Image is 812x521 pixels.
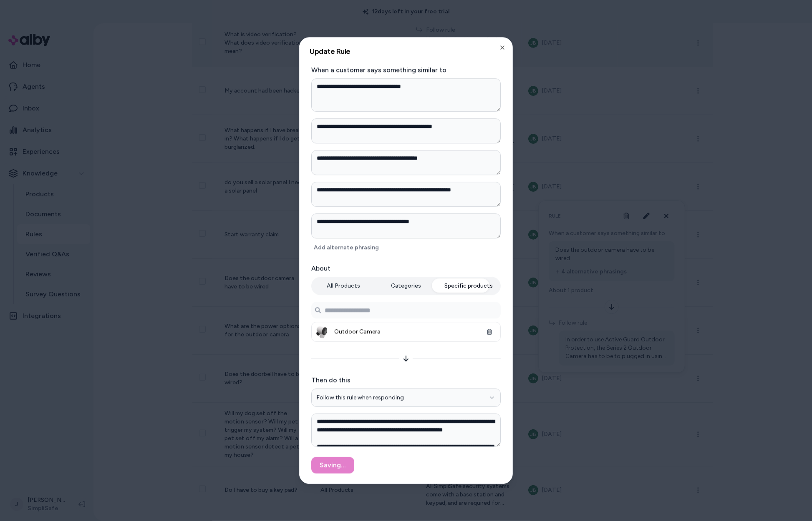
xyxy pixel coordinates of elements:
button: Categories [376,278,436,293]
label: When a customer says something similar to [311,65,501,75]
img: Outdoor Camera [313,324,330,341]
label: Then do this [311,375,501,385]
button: Add alternate phrasing [311,242,381,253]
button: Specific products [438,278,499,293]
label: About [311,263,501,273]
span: Outdoor Camera [334,328,468,336]
button: All Products [313,278,374,293]
h2: Update Rule [310,48,502,55]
